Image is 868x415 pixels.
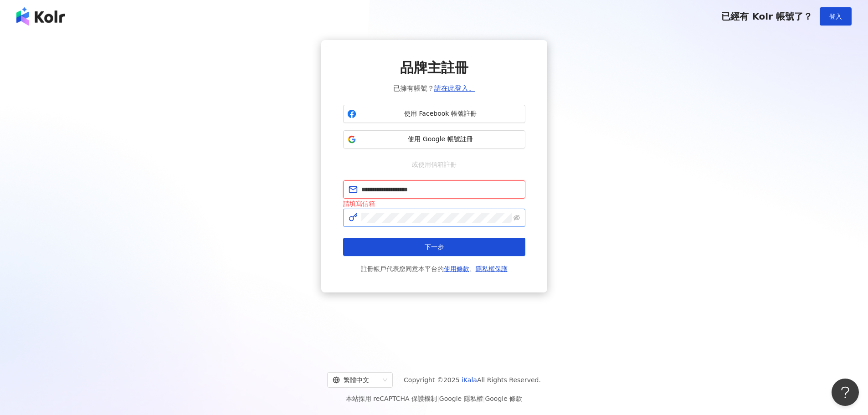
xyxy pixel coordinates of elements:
[444,265,469,272] a: 使用條款
[832,379,859,406] iframe: Help Scout Beacon - Open
[360,135,521,144] span: 使用 Google 帳號註冊
[16,7,65,26] img: logo
[343,238,525,256] button: 下一步
[393,83,475,94] span: 已擁有帳號？
[360,109,521,118] span: 使用 Facebook 帳號註冊
[721,11,812,22] span: 已經有 Kolr 帳號了？
[346,393,522,404] span: 本站採用 reCAPTCHA 保護機制
[514,215,520,221] span: eye-invisible
[434,84,475,92] a: 請在此登入。
[820,7,852,26] button: 登入
[462,376,477,384] a: iKala
[404,374,541,385] span: Copyright © 2025 All Rights Reserved.
[485,395,522,402] a: Google 條款
[437,395,439,402] span: |
[333,373,379,387] div: 繁體中文
[343,130,525,149] button: 使用 Google 帳號註冊
[476,265,508,272] a: 隱私權保護
[425,243,444,251] span: 下一步
[361,263,508,274] span: 註冊帳戶代表您同意本平台的 、
[406,159,463,169] span: 或使用信箱註冊
[829,13,842,20] span: 登入
[343,199,525,209] div: 請填寫信箱
[483,395,485,402] span: |
[439,395,483,402] a: Google 隱私權
[400,58,468,77] span: 品牌主註冊
[343,105,525,123] button: 使用 Facebook 帳號註冊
